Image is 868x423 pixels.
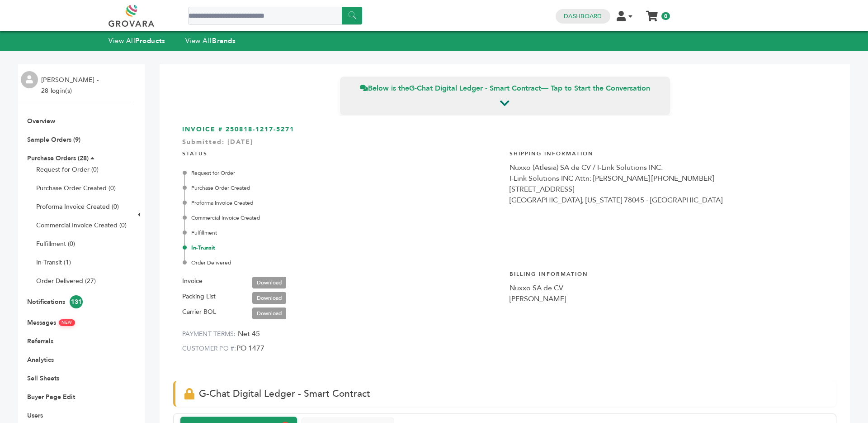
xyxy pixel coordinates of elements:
[182,330,236,338] label: PAYMENT TERMS:
[27,393,75,401] a: Buyer Page Edit
[108,36,165,45] a: View AllProducts
[135,36,165,45] strong: Products
[184,199,500,207] div: Proforma Invoice Created
[252,308,286,319] a: Download
[509,143,828,162] h4: Shipping Information
[36,277,96,285] a: Order Delivered (27)
[647,8,657,18] a: My Cart
[182,276,203,287] label: Invoice
[21,71,38,88] img: profile.png
[27,298,83,306] a: Notifications131
[185,36,236,45] a: View AllBrands
[184,214,500,222] div: Commercial Invoice Created
[41,75,101,96] li: [PERSON_NAME] - 28 login(s)
[182,291,216,302] label: Packing List
[27,356,54,364] a: Analytics
[238,329,260,339] span: Net 45
[184,169,500,177] div: Request for Order
[212,36,236,45] strong: Brands
[509,173,828,184] div: I-Link Solutions INC Attn: [PERSON_NAME] [PHONE_NUMBER]
[27,117,55,125] a: Overview
[184,244,500,252] div: In-Transit
[36,202,119,211] a: Proforma Invoice Created (0)
[36,165,99,174] a: Request for Order (0)
[59,319,75,326] span: NEW
[509,264,828,283] h4: Billing Information
[182,138,827,151] div: Submitted: [DATE]
[182,307,216,317] label: Carrier BOL
[70,295,83,308] span: 131
[27,135,80,144] a: Sample Orders (9)
[36,258,71,267] a: In-Transit (1)
[184,259,500,267] div: Order Delivered
[36,240,75,248] a: Fulfillment (0)
[236,343,264,353] span: PO 1477
[509,293,828,304] div: [PERSON_NAME]
[199,387,370,400] span: G-Chat Digital Ledger - Smart Contract
[27,337,53,346] a: Referrals
[509,162,828,173] div: Nuxxo (Atlesia) SA de CV / I-Link Solutions INC.
[182,125,827,134] h3: INVOICE # 250818-1217-5271
[184,184,500,192] div: Purchase Order Created
[27,411,43,420] a: Users
[360,83,650,93] span: Below is the — Tap to Start the Conversation
[661,12,670,20] span: 0
[36,184,116,192] a: Purchase Order Created (0)
[27,374,59,383] a: Sell Sheets
[509,184,828,195] div: [STREET_ADDRESS]
[252,292,286,304] a: Download
[564,12,602,20] a: Dashboard
[27,154,89,163] a: Purchase Orders (28)
[409,83,541,93] strong: G-Chat Digital Ledger - Smart Contract
[509,283,828,293] div: Nuxxo SA de CV
[182,143,500,162] h4: STATUS
[252,277,286,288] a: Download
[27,318,75,327] a: MessagesNEW
[184,229,500,237] div: Fulfillment
[182,344,236,353] label: CUSTOMER PO #:
[36,221,127,230] a: Commercial Invoice Created (0)
[188,7,362,25] input: Search a product or brand...
[509,195,828,206] div: [GEOGRAPHIC_DATA], [US_STATE] 78045 - [GEOGRAPHIC_DATA]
